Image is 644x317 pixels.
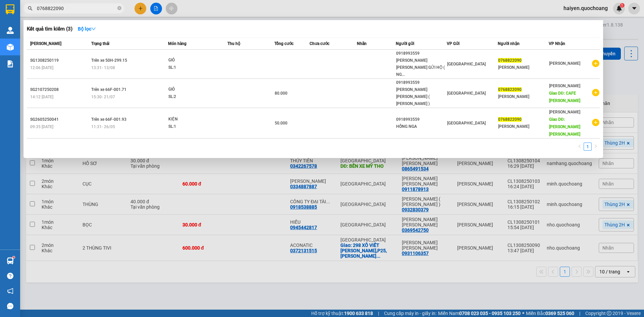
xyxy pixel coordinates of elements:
div: SG2605250041 [30,116,89,123]
div: [PERSON_NAME] [498,64,548,71]
span: Người nhận [498,41,520,46]
span: 80.000 [275,91,287,96]
div: 0918993559 [396,116,446,123]
span: 12:06 [DATE] [30,65,53,70]
span: search [28,6,33,11]
span: question-circle [7,273,13,279]
span: 0768822090 [498,87,522,92]
img: warehouse-icon [7,44,14,51]
button: left [576,143,584,151]
span: down [91,27,96,31]
span: Giao DĐ: [PERSON_NAME] [PERSON_NAME] [549,117,580,137]
li: Next Page [592,143,600,151]
span: [GEOGRAPHIC_DATA] [447,121,486,125]
span: 0768822090 [498,58,522,63]
img: warehouse-icon [7,257,14,264]
h3: Kết quả tìm kiếm ( 3 ) [27,25,72,33]
div: SL: 1 [168,64,219,71]
span: Người gửi [396,41,414,46]
span: [GEOGRAPHIC_DATA] [447,91,486,96]
div: SL: 1 [168,123,219,130]
span: VP Nhận [549,41,565,46]
img: warehouse-icon [7,27,14,34]
span: 50.000 [275,121,287,125]
div: SG2107250208 [30,86,89,93]
span: message [7,303,13,309]
span: left [578,144,582,148]
span: plus-circle [592,89,599,96]
div: GIỎ [168,57,219,64]
span: close-circle [117,6,121,10]
input: Tìm tên, số ĐT hoặc mã đơn [37,5,116,12]
div: 0918993559 [396,79,446,86]
span: notification [7,288,13,294]
img: solution-icon [7,60,14,67]
div: [PERSON_NAME] [PERSON_NAME] ( [PERSON_NAME] ) [396,86,446,107]
div: [PERSON_NAME] [498,93,548,100]
div: SL: 2 [168,93,219,101]
span: Thu hộ [227,41,240,46]
span: 11:31 - 26/05 [91,124,115,129]
span: Trên xe 50H-299.15 [91,58,127,63]
span: [PERSON_NAME] [549,110,580,114]
span: 0768822090 [498,117,522,122]
span: VP Gửi [447,41,460,46]
span: [PERSON_NAME] [549,61,580,66]
span: Món hàng [168,41,186,46]
span: 15:30 - 21/07 [91,95,115,99]
div: [PERSON_NAME] [PERSON_NAME] GỬI HỘ ( NG... [396,57,446,78]
span: [GEOGRAPHIC_DATA] [447,62,486,66]
a: 1 [584,143,591,150]
span: right [594,144,598,148]
img: logo-vxr [6,4,14,14]
span: 14:12 [DATE] [30,95,53,99]
span: 13:31 - 13/08 [91,65,115,70]
span: plus-circle [592,60,599,67]
div: KIỆN [168,116,219,123]
div: HỒNG NGA [396,123,446,130]
div: GIỎ [168,86,219,93]
span: [PERSON_NAME] [30,41,61,46]
span: Nhãn [357,41,367,46]
span: Trên xe 66F-001.71 [91,87,126,92]
span: 09:35 [DATE] [30,124,53,129]
span: Trên xe 66F-001.93 [91,117,126,122]
span: Chưa cước [310,41,329,46]
span: Tổng cước [274,41,293,46]
strong: Bộ lọc [78,26,96,32]
span: close-circle [117,5,121,12]
div: [PERSON_NAME] [498,123,548,130]
button: Bộ lọcdown [72,23,101,34]
button: right [592,143,600,151]
div: 0918993559 [396,50,446,57]
span: Trạng thái [91,41,109,46]
span: plus-circle [592,119,599,126]
li: Previous Page [576,143,584,151]
span: Giao DĐ: CAFE [PERSON_NAME] [549,91,580,103]
span: [PERSON_NAME] [549,84,580,88]
sup: 1 [13,256,15,258]
div: SG1308250119 [30,57,89,64]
